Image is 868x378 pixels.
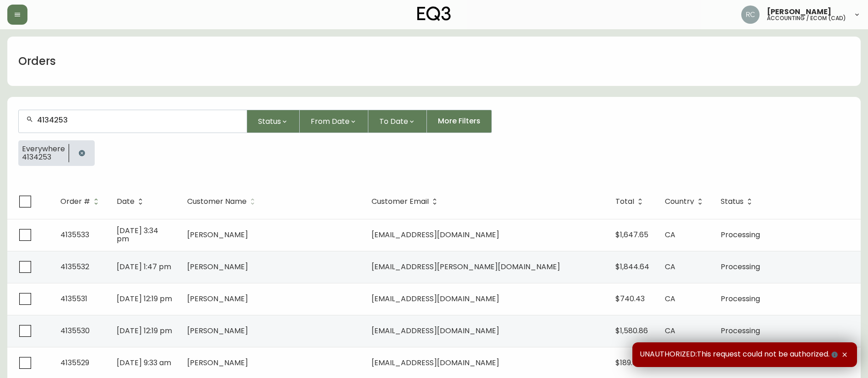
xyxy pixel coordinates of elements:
span: Total [615,199,634,204]
span: Date [117,199,135,204]
input: Search [37,116,239,124]
span: Processing [721,229,760,240]
span: Status [258,116,281,127]
span: [DATE] 12:19 pm [117,325,172,336]
span: Customer Email [372,197,441,206]
span: From Date [311,116,350,127]
img: f4ba4e02bd060be8f1386e3ca455bd0e [741,5,760,24]
span: $1,580.86 [615,325,648,336]
span: [EMAIL_ADDRESS][DOMAIN_NAME] [372,357,499,368]
span: Customer Name [187,197,259,206]
span: [PERSON_NAME] [187,293,248,304]
button: From Date [300,110,368,133]
span: [DATE] 3:34 pm [117,225,158,244]
span: Status [721,197,755,206]
span: UNAUTHORIZED:This request could not be authorized. [640,350,840,360]
span: Processing [721,325,760,336]
span: [EMAIL_ADDRESS][DOMAIN_NAME] [372,325,499,336]
span: [EMAIL_ADDRESS][DOMAIN_NAME] [372,229,499,240]
span: Status [721,199,744,204]
span: [PERSON_NAME] [187,229,248,240]
span: [DATE] 1:47 pm [117,261,171,272]
span: More Filters [438,116,480,126]
h5: accounting / ecom (cad) [767,16,846,21]
span: Processing [721,293,760,304]
span: $189.83 [615,357,641,368]
button: Status [247,110,300,133]
button: To Date [368,110,427,133]
span: CA [665,325,675,336]
span: CA [665,293,675,304]
span: $1,844.64 [615,261,649,272]
img: logo [417,6,451,21]
span: [EMAIL_ADDRESS][DOMAIN_NAME] [372,293,499,304]
span: 4135530 [60,325,90,336]
button: More Filters [427,110,492,133]
span: 4135531 [60,293,87,304]
span: Processing [721,261,760,272]
h1: Orders [18,53,56,69]
span: Customer Email [372,199,429,204]
span: To Date [379,116,408,127]
span: 4135532 [60,261,89,272]
span: $740.43 [615,293,645,304]
span: Total [615,197,646,206]
span: 4135533 [60,229,89,240]
span: [PERSON_NAME] [187,357,248,368]
span: [DATE] 12:19 pm [117,293,172,304]
span: CA [665,229,675,240]
span: $1,647.65 [615,229,648,240]
span: [PERSON_NAME] [187,325,248,336]
span: [EMAIL_ADDRESS][PERSON_NAME][DOMAIN_NAME] [372,261,560,272]
span: [PERSON_NAME] [187,261,248,272]
span: Customer Name [187,199,247,204]
span: [PERSON_NAME] [767,8,831,16]
span: [DATE] 9:33 am [117,357,171,368]
span: CA [665,261,675,272]
span: Country [665,199,694,204]
span: 4135529 [60,357,89,368]
span: Country [665,197,706,206]
span: Order # [60,197,102,206]
span: Date [117,197,146,206]
span: Everywhere [22,145,65,153]
span: Order # [60,199,90,204]
span: 4134253 [22,153,65,161]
